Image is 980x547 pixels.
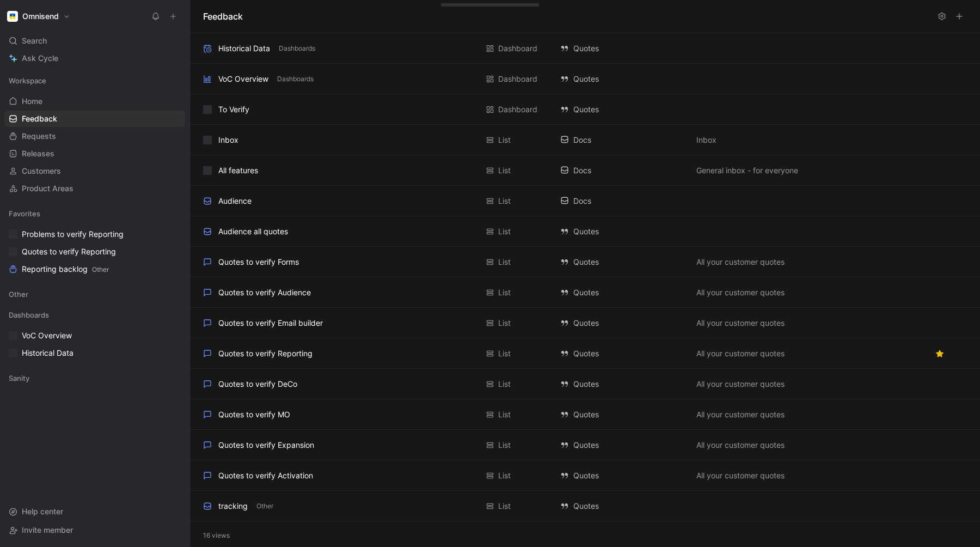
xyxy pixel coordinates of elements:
[190,399,980,430] div: Quotes to verify MOList QuotesAll your customer quotesView actions
[560,164,685,177] div: Docs
[498,103,537,116] div: Dashboard
[275,74,316,84] button: Dashboards
[218,439,314,452] div: Quotes to verify Expansion
[22,113,57,124] span: Feedback
[560,225,685,238] div: Quotes
[694,408,787,421] button: All your customer quotes
[4,370,185,386] div: Sanity
[22,507,63,516] span: Help center
[4,180,185,197] a: Product Areas
[218,500,248,513] div: tracking
[22,11,59,21] h1: Omnisend
[22,52,58,65] span: Ask Cycle
[4,286,185,306] div: Other
[696,439,785,452] span: All your customer quotes
[498,164,511,177] div: List
[22,525,73,534] span: Invite member
[560,103,685,116] div: Quotes
[22,131,56,142] span: Requests
[218,133,238,147] div: Inbox
[560,500,685,513] div: Quotes
[498,317,511,330] div: List
[4,9,73,24] button: OmnisendOmnisend
[218,408,290,421] div: Quotes to verify MO
[218,256,299,269] div: Quotes to verify Forms
[218,378,297,391] div: Quotes to verify DeCo
[22,348,73,358] span: Historical Data
[190,277,980,308] div: Quotes to verify AudienceList QuotesAll your customer quotesView actions
[277,74,314,84] span: Dashboards
[498,469,511,482] div: List
[4,33,185,49] div: Search
[694,439,787,452] button: All your customer quotes
[694,317,787,330] button: All your customer quotes
[498,195,511,208] div: List
[190,64,980,94] div: VoC OverviewDashboardsDashboard QuotesView actions
[4,307,185,323] div: Dashboards
[190,369,980,399] div: Quotes to verify DeCoList QuotesAll your customer quotesView actions
[4,244,185,260] a: Quotes to verify Reporting
[190,186,980,216] div: AudienceList DocsView actions
[22,330,72,341] span: VoC Overview
[696,347,785,360] span: All your customer quotes
[190,430,980,460] div: Quotes to verify ExpansionList QuotesAll your customer quotesView actions
[560,469,685,482] div: Quotes
[190,94,980,125] div: To VerifyDashboard QuotesView actions
[218,103,249,116] div: To Verify
[22,34,47,47] span: Search
[9,373,29,384] span: Sanity
[218,317,323,330] div: Quotes to verify Email builder
[4,93,185,110] a: Home
[190,308,980,338] div: Quotes to verify Email builderList QuotesAll your customer quotesView actions
[694,164,800,177] button: General inbox - for everyone
[22,264,109,275] span: Reporting backlog
[92,265,109,273] span: Other
[694,286,787,299] button: All your customer quotes
[498,42,537,55] div: Dashboard
[4,327,185,344] a: VoC Overview
[218,347,313,360] div: Quotes to verify Reporting
[560,378,685,391] div: Quotes
[218,72,268,86] div: VoC Overview
[4,111,185,127] a: Feedback
[498,500,511,513] div: List
[4,345,185,361] a: Historical Data
[190,247,980,277] div: Quotes to verify FormsList QuotesAll your customer quotesView actions
[190,338,980,369] div: Quotes to verify ReportingList QuotesAll your customer quotesView actions
[498,133,511,147] div: List
[498,378,511,391] div: List
[22,166,61,177] span: Customers
[560,256,685,269] div: Quotes
[498,256,511,269] div: List
[190,460,980,491] div: Quotes to verify ActivationList QuotesAll your customer quotesView actions
[560,195,685,208] div: Docs
[696,133,716,147] span: Inbox
[9,75,46,86] span: Workspace
[696,378,785,391] span: All your customer quotes
[277,44,317,53] button: Dashboards
[203,10,243,23] h1: Feedback
[4,370,185,390] div: Sanity
[190,216,980,247] div: Audience all quotesList QuotesView actions
[218,164,258,177] div: All features
[4,286,185,302] div: Other
[498,439,511,452] div: List
[560,42,685,55] div: Quotes
[7,11,18,22] img: Omnisend
[4,226,185,242] a: Problems to verify Reporting
[498,408,511,421] div: List
[696,164,798,177] span: General inbox - for everyone
[218,195,252,208] div: Audience
[696,286,785,299] span: All your customer quotes
[4,503,185,520] div: Help center
[560,72,685,86] div: Quotes
[498,347,511,360] div: List
[4,128,185,144] a: Requests
[498,72,537,86] div: Dashboard
[560,439,685,452] div: Quotes
[560,133,685,147] div: Docs
[694,133,719,147] button: Inbox
[190,33,980,64] div: Historical DataDashboardsDashboard QuotesView actions
[696,317,785,330] span: All your customer quotes
[22,246,116,257] span: Quotes to verify Reporting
